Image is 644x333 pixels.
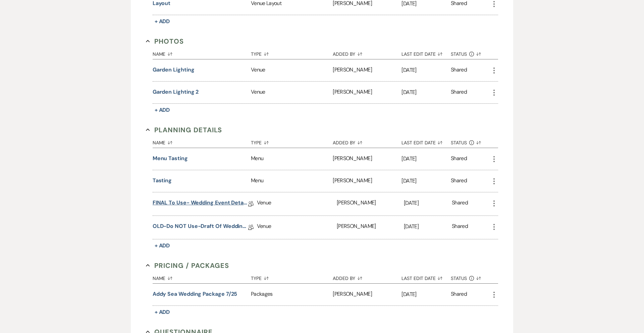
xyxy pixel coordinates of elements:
[451,271,490,283] button: Status
[251,148,333,170] div: Menu
[401,154,451,163] p: [DATE]
[451,52,467,56] span: Status
[257,216,337,239] div: Venue
[153,222,248,233] a: OLD-do NOT use-Draft of Wedding Event Details
[333,284,401,305] div: [PERSON_NAME]
[451,140,467,145] span: Status
[401,290,451,299] p: [DATE]
[146,260,229,271] button: Pricing / Packages
[451,46,490,59] button: Status
[401,177,451,185] p: [DATE]
[153,199,248,209] a: FINAL to use- Wedding Event Details
[146,125,222,135] button: Planning Details
[451,177,467,186] div: Shared
[333,82,401,103] div: [PERSON_NAME]
[451,88,467,97] div: Shared
[155,242,170,249] span: + Add
[153,307,172,317] button: + Add
[251,284,333,305] div: Packages
[155,106,170,113] span: + Add
[401,66,451,75] p: [DATE]
[251,271,333,283] button: Type
[153,135,251,148] button: Name
[251,135,333,148] button: Type
[153,46,251,59] button: Name
[333,148,401,170] div: [PERSON_NAME]
[251,59,333,81] div: Venue
[404,199,452,207] p: [DATE]
[333,170,401,192] div: [PERSON_NAME]
[404,222,452,231] p: [DATE]
[333,271,401,283] button: Added By
[153,154,188,162] button: Menu Tasting
[451,66,467,75] div: Shared
[153,241,172,250] button: + Add
[401,271,451,283] button: Last Edit Date
[333,59,401,81] div: [PERSON_NAME]
[333,46,401,59] button: Added By
[153,88,199,96] button: Garden Lighting 2
[337,192,404,216] div: [PERSON_NAME]
[401,88,451,97] p: [DATE]
[401,46,451,59] button: Last Edit Date
[257,192,337,216] div: Venue
[153,271,251,283] button: Name
[451,290,467,299] div: Shared
[251,170,333,192] div: Menu
[153,105,172,115] button: + Add
[146,36,184,46] button: Photos
[155,18,170,25] span: + Add
[333,135,401,148] button: Added By
[153,17,172,26] button: + Add
[451,135,490,148] button: Status
[251,82,333,103] div: Venue
[153,177,172,185] button: Tasting
[452,222,468,233] div: Shared
[337,216,404,239] div: [PERSON_NAME]
[153,66,195,74] button: Garden Lighting
[452,199,468,209] div: Shared
[251,46,333,59] button: Type
[401,135,451,148] button: Last Edit Date
[155,308,170,316] span: + Add
[451,276,467,281] span: Status
[153,290,237,298] button: Addy Sea Wedding Package 7/25
[451,154,467,163] div: Shared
